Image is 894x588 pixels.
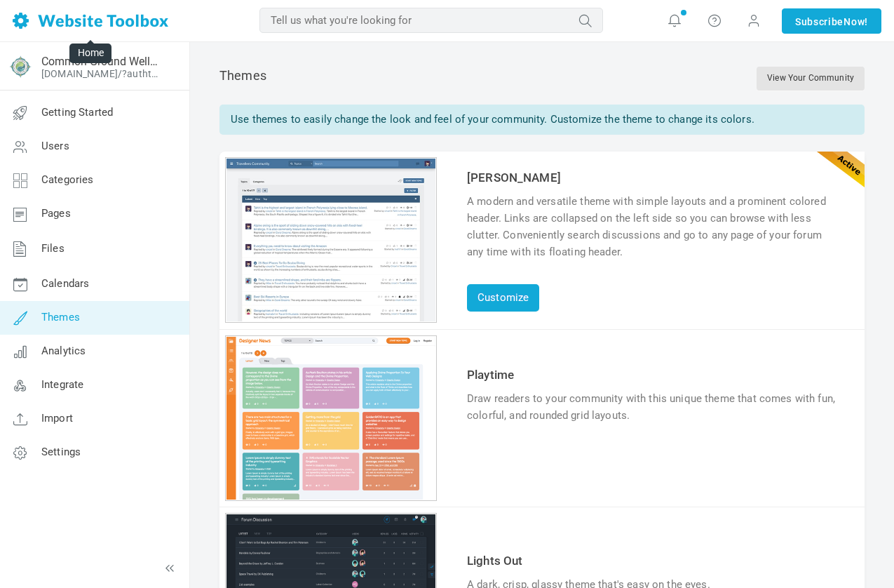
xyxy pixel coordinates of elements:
span: Users [41,140,69,152]
span: Settings [41,446,81,458]
img: angela_thumb.jpg [226,159,435,321]
a: Customize [467,284,539,312]
span: Categories [41,173,94,186]
input: Tell us what you're looking for [259,8,603,33]
span: Analytics [41,345,86,357]
a: Customize theme [226,312,435,324]
div: Draw readers to your community with this unique theme that comes with fun, colorful, and rounded ... [467,390,840,424]
a: Lights Out [467,554,523,568]
div: Themes [219,67,865,91]
div: A modern and versatile theme with simple layouts and a prominent colored header. Links are collap... [467,193,840,260]
span: Now! [844,14,868,29]
a: View Your Community [757,67,865,91]
td: [PERSON_NAME] [463,166,844,189]
span: Pages [41,207,71,220]
a: [DOMAIN_NAME]/?authtoken=1915ec7a464512dec26fb1ec82cf5a02&rememberMe=1 [41,68,163,79]
img: favicon.ico [9,55,32,78]
span: Calendars [41,277,89,290]
div: Home [69,44,111,63]
span: Getting Started [41,106,113,119]
a: Playtime [467,368,514,382]
a: Preview theme [226,490,435,502]
span: Files [41,242,65,255]
span: Themes [41,311,80,323]
a: Common Ground Wellness [41,55,163,68]
img: playtime_thumb.jpg [226,337,435,500]
div: Use themes to easily change the look and feel of your community. Customize the theme to change it... [219,105,865,135]
a: SubscribeNow! [782,8,881,34]
span: Import [41,412,73,425]
span: Integrate [41,378,83,391]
